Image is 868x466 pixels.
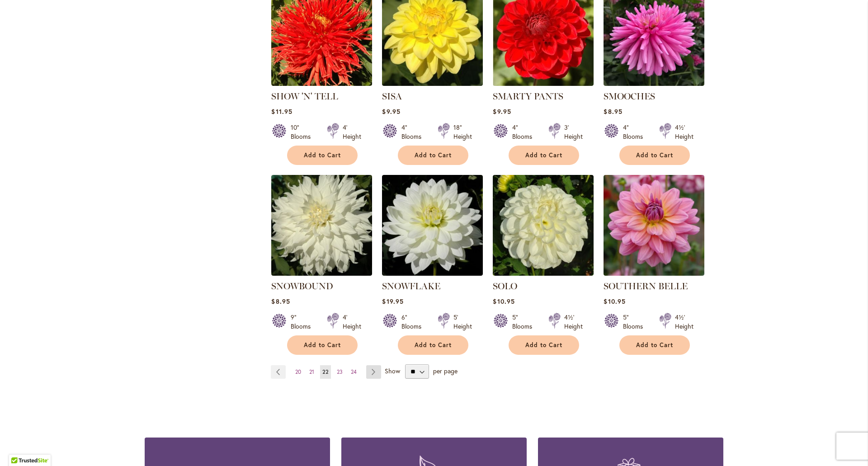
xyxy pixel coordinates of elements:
div: 4" Blooms [401,123,427,141]
a: SOLO [493,269,594,278]
iframe: Launch Accessibility Center [7,434,32,459]
a: SNOWBOUND [271,281,333,292]
span: $11.95 [271,107,292,116]
span: per page [433,367,458,375]
span: Add to Cart [415,341,452,349]
span: $10.95 [604,297,625,306]
span: Add to Cart [415,151,452,159]
a: SNOWFLAKE [382,269,483,278]
div: 4½' Height [675,313,693,331]
a: SOUTHERN BELLE [604,269,704,278]
div: 18" Height [453,123,472,141]
a: SHOW 'N' TELL [271,79,372,88]
div: 4' Height [343,313,361,331]
div: 4' Height [343,123,361,141]
a: 23 [335,365,345,379]
button: Add to Cart [509,335,579,355]
span: 22 [322,368,329,375]
span: $8.95 [604,107,622,116]
a: SMOOCHES [604,79,704,88]
span: Add to Cart [525,341,562,349]
img: SOUTHERN BELLE [604,175,704,276]
div: 6" Blooms [401,313,427,331]
a: SHOW 'N' TELL [271,91,338,102]
div: 5" Blooms [512,313,538,331]
span: Add to Cart [304,341,341,349]
span: 23 [337,368,343,375]
a: SISA [382,91,402,102]
span: $10.95 [493,297,514,306]
span: 24 [351,368,357,375]
div: 4" Blooms [623,123,648,141]
a: Snowbound [271,269,372,278]
button: Add to Cart [619,146,690,165]
span: $19.95 [382,297,403,306]
a: SNOWFLAKE [382,281,440,292]
button: Add to Cart [509,146,579,165]
img: SNOWFLAKE [382,175,483,276]
a: 20 [293,365,303,379]
a: SMARTY PANTS [493,79,594,88]
span: Add to Cart [636,341,673,349]
a: SISA [382,79,483,88]
button: Add to Cart [287,335,358,355]
div: 9" Blooms [291,313,316,331]
button: Add to Cart [287,146,358,165]
span: Add to Cart [525,151,562,159]
a: SMOOCHES [604,91,655,102]
img: SOLO [493,175,594,276]
span: 21 [309,368,314,375]
span: Add to Cart [636,151,673,159]
img: Snowbound [271,175,372,276]
div: 4½' Height [675,123,693,141]
div: 3' Height [564,123,583,141]
div: 4" Blooms [512,123,538,141]
span: $9.95 [493,107,511,116]
a: 24 [349,365,359,379]
button: Add to Cart [398,146,468,165]
a: SMARTY PANTS [493,91,563,102]
span: Show [385,367,400,375]
div: 5" Blooms [623,313,648,331]
span: $9.95 [382,107,400,116]
a: SOLO [493,281,517,292]
button: Add to Cart [398,335,468,355]
span: Add to Cart [304,151,341,159]
div: 10" Blooms [291,123,316,141]
a: 21 [307,365,316,379]
div: 4½' Height [564,313,583,331]
div: 5' Height [453,313,472,331]
span: $8.95 [271,297,290,306]
span: 20 [295,368,301,375]
a: SOUTHERN BELLE [604,281,688,292]
button: Add to Cart [619,335,690,355]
